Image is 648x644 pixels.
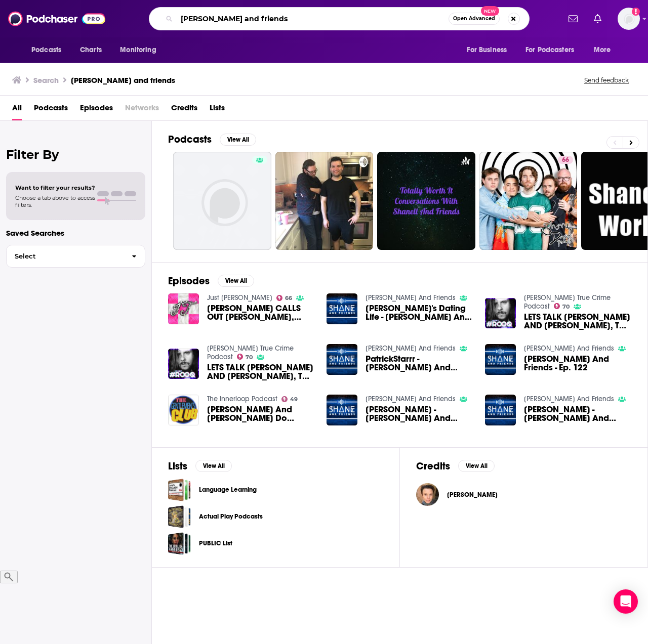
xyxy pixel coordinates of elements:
a: Shaun Attwoods True Crime Podcast [524,293,611,311]
a: Language Learning [168,479,191,501]
span: Open Advanced [453,16,495,21]
button: View All [220,134,256,146]
img: Podchaser - Follow, Share and Rate Podcasts [8,9,105,28]
a: 70 [554,303,570,309]
h2: Podcasts [168,133,212,146]
div: Open Intercom Messenger [614,589,638,614]
a: PUBLIC List [199,538,232,549]
a: Shaun Attwoods True Crime Podcast [207,344,294,361]
a: Shane And Friends [366,344,456,353]
a: 49 [281,396,298,402]
a: Actual Play Podcasts [199,511,263,522]
span: 70 [562,305,570,309]
a: Show notifications dropdown [590,10,605,27]
span: LETS TALK [PERSON_NAME] AND [PERSON_NAME], THE CASE AND PLAYERS WITH - [PERSON_NAME] & FRIENDS [207,363,314,380]
p: Saved Searches [6,228,145,238]
span: Networks [125,100,159,120]
button: View All [458,460,495,472]
a: Charli CALLS OUT Trish, James Charles Is DUBIOUS and A Shane & Friends REUNION? [168,293,199,324]
a: LETS TALK DIDDY AND JAYZ, THE CASE AND PLAYERS WITH - SHANE & FRIENDS [168,349,199,379]
button: Sarah ShourdSarah Shourd [416,479,631,511]
img: Shane's Dating Life - Shane And Friends - Ep. 54 [327,293,357,324]
img: JoJo - Shane And Friends - Ep. 122 [485,344,516,375]
button: Send feedback [581,76,632,84]
a: CreditsView All [416,460,495,473]
a: Charli CALLS OUT Trish, James Charles Is DUBIOUS and A Shane & Friends REUNION? [207,304,314,321]
span: Choose a tab above to access filters. [15,194,95,208]
span: For Business [467,43,507,57]
a: ListsView All [168,460,232,473]
a: LETS TALK DIDDY AND JAYZ, THE CASE AND PLAYERS WITH - SHANE & FRIENDS [207,363,314,380]
a: Anthony Padilla - Shane And Friends - Ep. 23 [485,395,516,425]
a: Language Learning [199,484,257,495]
h3: Search [33,75,59,85]
h2: Credits [416,460,450,473]
a: Actual Play Podcasts [168,505,191,528]
span: 66 [562,155,569,165]
span: PatrickStarrr - [PERSON_NAME] And Friends - Ep. 95 [366,355,473,372]
span: [PERSON_NAME]'s Dating Life - [PERSON_NAME] And Friends - Ep. 54 [366,304,473,321]
a: EpisodesView All [168,275,254,287]
span: PUBLIC List [168,532,191,555]
input: Search podcasts, credits, & more... [177,11,449,27]
div: Search podcasts, credits, & more... [149,7,530,30]
a: 66 [479,152,578,250]
span: [PERSON_NAME] And Friends - Ep. 122 [524,355,631,372]
button: open menu [113,40,169,60]
a: Just Trish [207,293,272,302]
button: View All [195,460,232,472]
span: Credits [171,100,197,120]
a: Lists [210,100,225,120]
img: PatrickStarrr - Shane And Friends - Ep. 95 [327,344,357,375]
a: All [12,100,22,120]
span: New [481,6,499,16]
button: Show profile menu [618,8,640,30]
h2: Episodes [168,275,210,287]
a: Mark And Shane Do Friends - Season 1 Episode 1 [207,405,314,422]
a: Shane's Dating Life - Shane And Friends - Ep. 54 [366,304,473,321]
span: Episodes [80,100,113,120]
span: Select [7,253,124,260]
img: LETS TALK DIDDY AND JAYZ, THE CASE AND PLAYERS, WITH - SHANE & FRIENDS [485,298,516,329]
span: Monitoring [120,43,156,57]
span: [PERSON_NAME] [447,491,498,499]
a: Show notifications dropdown [564,10,582,27]
span: More [594,43,611,57]
span: Podcasts [34,100,68,120]
svg: Add a profile image [632,8,640,16]
button: Open AdvancedNew [449,13,500,25]
button: open menu [519,40,589,60]
span: 49 [290,397,298,402]
span: 70 [246,355,253,360]
span: [PERSON_NAME] CALLS OUT [PERSON_NAME], [PERSON_NAME] Is DUBIOUS and A [PERSON_NAME] & Friends REU... [207,304,314,321]
span: 66 [285,296,292,300]
button: open menu [460,40,519,60]
span: [PERSON_NAME] And [PERSON_NAME] Do Friends - Season 1 Episode 1 [207,405,314,422]
h2: Lists [168,460,187,473]
a: PodcastsView All [168,133,256,146]
a: 70 [237,354,253,360]
img: Lucas Cruikshank - Shane And Friends - Ep. 7 [327,395,357,425]
a: JoJo - Shane And Friends - Ep. 122 [524,355,631,372]
a: Shane And Friends [524,395,614,403]
span: [PERSON_NAME] - [PERSON_NAME] And Friends - Ep. 23 [524,405,631,422]
span: Logged in as mmjamo [618,8,640,30]
button: open menu [587,40,624,60]
span: Podcasts [31,43,61,57]
a: 66 [558,156,573,164]
a: Sarah Shourd [416,483,439,506]
a: Shane And Friends [366,395,456,403]
h2: Filter By [6,147,145,162]
span: Charts [80,43,102,57]
img: Mark And Shane Do Friends - Season 1 Episode 1 [168,395,199,425]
